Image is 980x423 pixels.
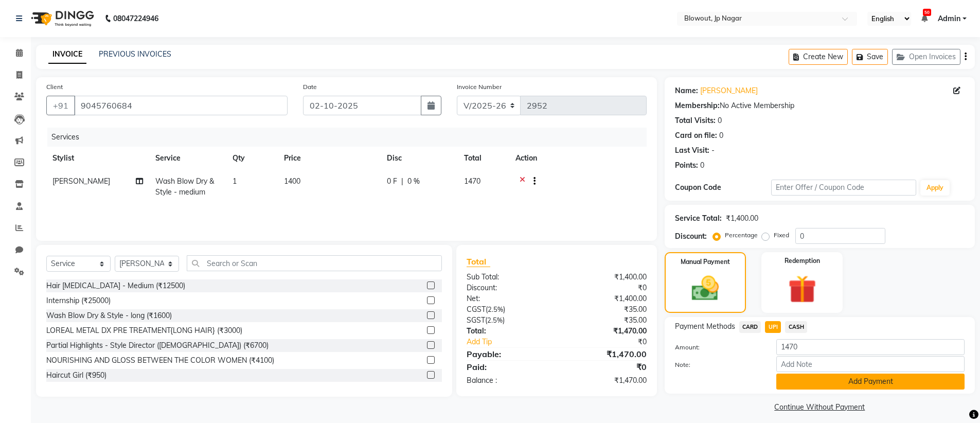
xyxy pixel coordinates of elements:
div: Paid: [459,361,557,373]
a: Continue Without Payment [667,402,973,413]
div: Points: [675,160,698,171]
div: NOURISHING AND GLOSS BETWEEN THE COLOR WOMEN (₹4100) [46,355,274,366]
span: Total [467,256,490,267]
div: Haircut Girl (₹950) [46,370,106,381]
th: Disc [381,147,458,170]
label: Date [303,82,317,92]
label: Amount: [667,343,769,352]
input: Amount [776,339,965,355]
th: Qty [226,147,278,170]
th: Price [278,147,381,170]
b: 08047224946 [113,4,158,33]
span: SGST [467,315,485,325]
span: 1470 [464,177,480,186]
span: CARD [739,321,761,333]
a: INVOICE [48,45,86,64]
label: Redemption [785,256,820,266]
div: ₹1,400.00 [557,293,654,304]
span: 1 [233,177,237,186]
div: 0 [700,160,704,171]
span: [PERSON_NAME] [52,177,110,186]
label: Fixed [774,231,789,240]
label: Percentage [725,231,758,240]
div: 0 [718,115,722,126]
div: Service Total: [675,213,722,224]
a: 50 [921,14,928,23]
div: ₹0 [557,361,654,373]
img: logo [26,4,97,33]
div: ₹0 [557,283,654,293]
div: ₹1,400.00 [557,272,654,283]
div: Partial Highlights - Style Director ([DEMOGRAPHIC_DATA]) (₹6700) [46,340,269,351]
span: 0 F [387,176,397,187]
label: Invoice Number [457,82,502,92]
div: Total Visits: [675,115,716,126]
div: Wash Blow Dry & Style - long (₹1600) [46,310,172,321]
div: Hair [MEDICAL_DATA] - Medium (₹12500) [46,280,185,291]
span: 2.5% [488,305,503,313]
div: Internship (₹25000) [46,295,111,306]
div: Payable: [459,348,557,360]
div: Services [47,128,654,147]
img: _gift.svg [779,272,825,307]
button: Create New [789,49,848,65]
div: Name: [675,85,698,96]
input: Search by Name/Mobile/Email/Code [74,96,288,115]
span: 0 % [407,176,420,187]
div: LOREAL METAL DX PRE TREATMENT{LONG HAIR} (₹3000) [46,325,242,336]
span: Wash Blow Dry & Style - medium [155,177,214,197]
div: Net: [459,293,557,304]
a: PREVIOUS INVOICES [99,49,171,59]
div: ₹1,400.00 [726,213,758,224]
span: 2.5% [487,316,503,324]
div: Membership: [675,100,720,111]
label: Manual Payment [681,257,730,267]
div: ( ) [459,304,557,315]
span: | [401,176,403,187]
div: ₹35.00 [557,315,654,326]
button: Open Invoices [892,49,960,65]
div: Sub Total: [459,272,557,283]
a: Add Tip [459,337,573,347]
div: ₹1,470.00 [557,326,654,337]
div: No Active Membership [675,100,965,111]
span: UPI [765,321,781,333]
span: Payment Methods [675,321,735,332]
button: Save [852,49,888,65]
div: ( ) [459,315,557,326]
a: [PERSON_NAME] [700,85,758,96]
div: Total: [459,326,557,337]
button: Add Payment [776,374,965,390]
label: Note: [667,360,769,369]
button: Apply [920,180,950,196]
div: Balance : [459,375,557,386]
div: Coupon Code [675,182,772,193]
div: ₹1,470.00 [557,348,654,360]
th: Action [509,147,647,170]
div: ₹35.00 [557,304,654,315]
div: ₹0 [573,337,654,347]
th: Service [149,147,226,170]
input: Add Note [776,356,965,372]
span: Admin [938,13,960,24]
span: 1400 [284,177,300,186]
img: _cash.svg [683,273,727,304]
th: Stylist [46,147,149,170]
button: +91 [46,96,75,115]
span: CGST [467,305,486,314]
input: Search or Scan [187,255,442,271]
th: Total [458,147,509,170]
div: Discount: [675,231,707,242]
input: Enter Offer / Coupon Code [771,180,916,196]
span: CASH [785,321,807,333]
div: Last Visit: [675,145,709,156]
span: 50 [923,9,931,16]
div: - [711,145,715,156]
div: Discount: [459,283,557,293]
div: ₹1,470.00 [557,375,654,386]
div: 0 [719,130,723,141]
label: Client [46,82,63,92]
div: Card on file: [675,130,717,141]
